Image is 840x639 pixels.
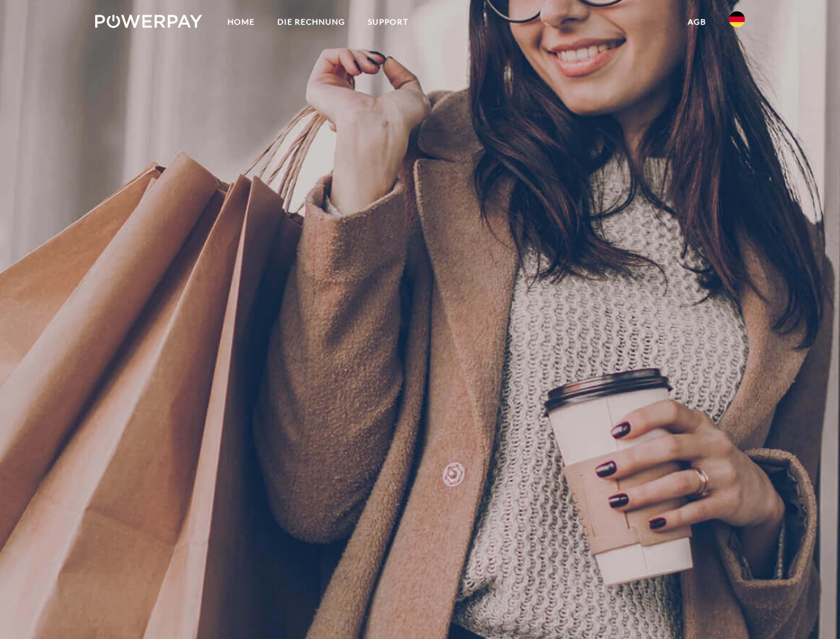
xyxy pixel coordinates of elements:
[95,15,202,28] img: logo-powerpay-white.svg
[729,11,745,27] img: de
[356,10,420,34] a: SUPPORT
[216,10,266,34] a: Home
[676,10,718,34] a: agb
[266,10,356,34] a: DIE RECHNUNG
